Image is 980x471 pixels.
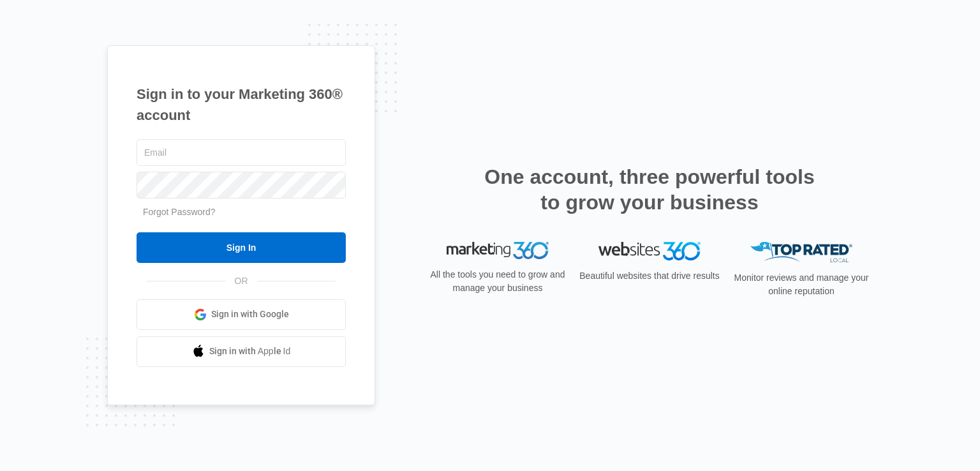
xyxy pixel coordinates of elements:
[137,232,346,263] input: Sign In
[426,268,569,295] p: All the tools you need to grow and manage your business
[598,242,701,260] img: Websites 360
[211,308,289,321] span: Sign in with Google
[137,139,346,166] input: Email
[447,242,549,260] img: Marketing 360
[750,242,852,263] img: Top Rated Local
[578,269,721,283] p: Beautiful websites that drive results
[143,207,216,217] a: Forgot Password?
[137,299,346,330] a: Sign in with Google
[480,164,819,215] h2: One account, three powerful tools to grow your business
[137,336,346,367] a: Sign in with Apple Id
[226,274,257,288] span: OR
[730,271,873,298] p: Monitor reviews and manage your online reputation
[209,345,291,358] span: Sign in with Apple Id
[137,84,346,126] h1: Sign in to your Marketing 360® account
